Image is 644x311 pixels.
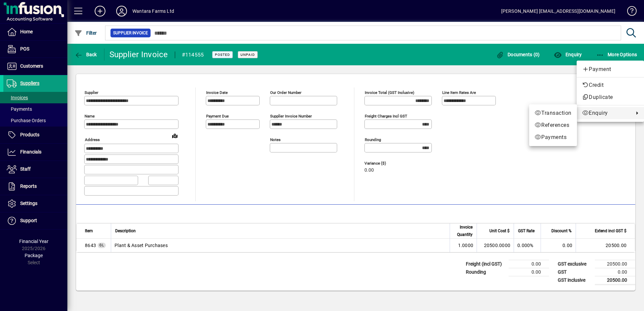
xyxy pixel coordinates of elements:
button: Add supplier payment [577,63,644,75]
span: Transaction [535,109,572,117]
span: Payment [582,65,639,73]
span: Duplicate [582,93,639,101]
span: Payments [535,133,572,141]
span: References [535,121,572,129]
span: Enquiry [582,109,631,117]
span: Credit [582,81,639,89]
